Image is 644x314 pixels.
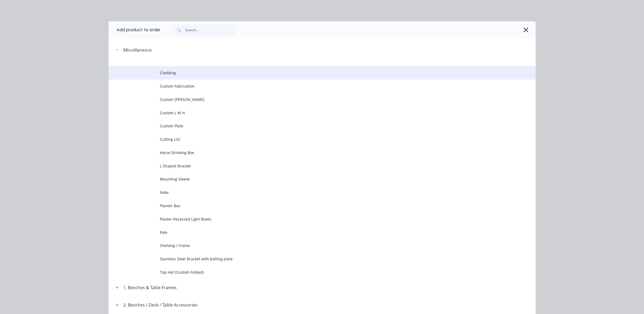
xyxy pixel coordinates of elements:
input: Search... [185,25,238,35]
div: 1. Benches & Table Frames [123,284,177,291]
span: Custom L W H [160,110,460,116]
span: Stainless Steel Bracket with bolting plate [160,256,460,262]
div: 2. Benches / Desk / Table Accessories [123,302,197,308]
span: Cutting List [160,136,460,142]
span: Note: [160,190,460,195]
span: Pole [160,230,460,235]
span: Custom Plate [160,123,460,129]
span: Top Hat (Custom Folded) [160,269,460,275]
div: Add product to order [109,21,161,38]
span: Plaster Recessed Light Boxes [160,216,460,222]
span: Mounting Sleeve [160,176,460,182]
span: Planter Box [160,203,460,209]
span: Cladding [160,70,460,76]
span: Horse Drinking Box [160,150,460,155]
div: Miscellaneous [123,47,152,53]
span: Shelving / Frame [160,243,460,248]
span: L Shaped Bracket [160,163,460,169]
span: Custom Fabrication [160,83,460,89]
span: Custom [PERSON_NAME] [160,97,460,102]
